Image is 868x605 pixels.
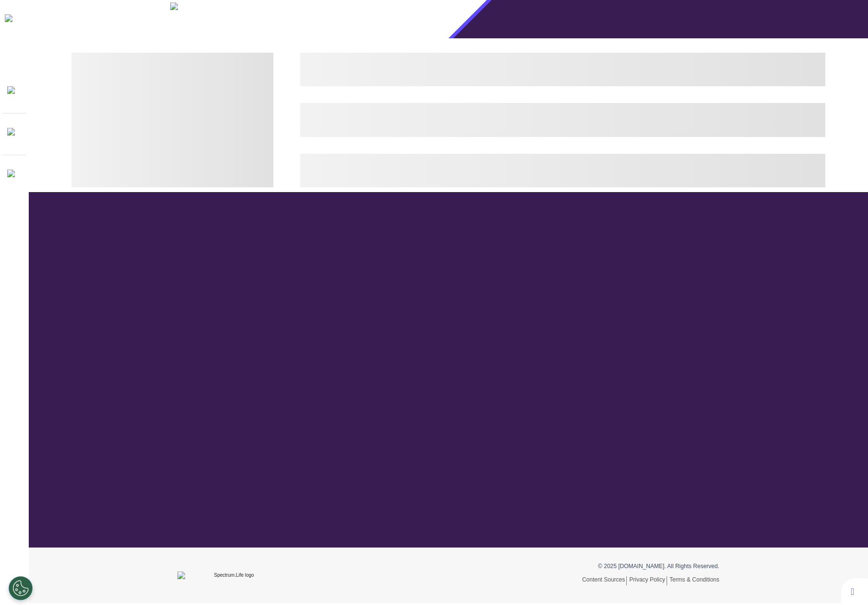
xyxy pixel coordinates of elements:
a: Content Sources [582,576,627,585]
img: logout.svg [7,170,15,177]
img: Spectrum.Life logo [177,571,283,579]
img: default-asset.svg [5,14,12,22]
a: Privacy Policy [629,576,667,585]
button: Open Preferences [9,576,33,600]
img: settings.svg [7,86,15,94]
a: Terms & Conditions [669,576,719,583]
p: © 2025 [DOMAIN_NAME]. All Rights Reserved. [456,562,719,571]
img: faq.svg [7,128,15,136]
